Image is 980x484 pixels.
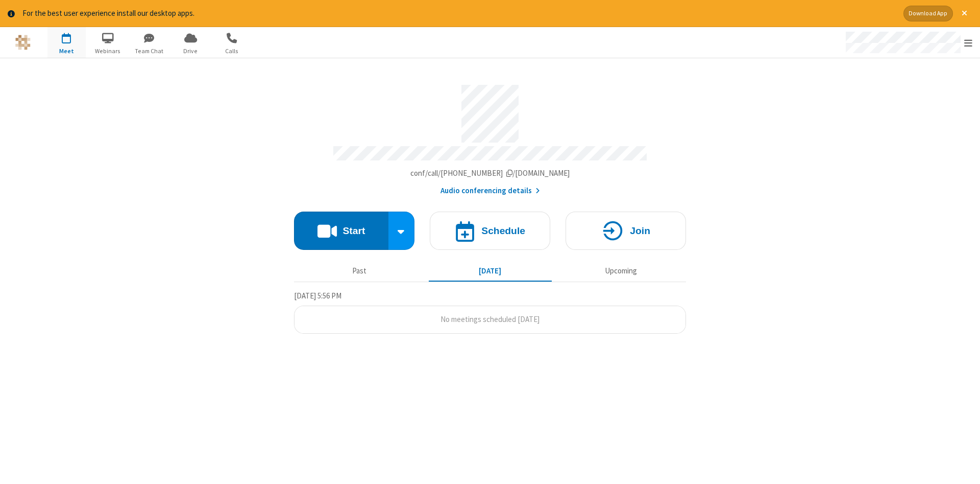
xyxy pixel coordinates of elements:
span: Meet [47,47,86,56]
img: QA Selenium DO NOT DELETE OR CHANGE [15,35,31,50]
span: [DATE] 5:56 PM [294,291,341,301]
button: Schedule [430,212,550,250]
button: Logo [4,27,42,58]
span: Team Chat [130,47,168,56]
button: Past [298,262,421,281]
div: For the best user experience install our desktop apps. [22,8,896,19]
button: Close alert [957,6,972,21]
button: Start [294,212,388,250]
span: Calls [213,47,251,56]
div: Start conference options [388,212,415,250]
span: Webinars [89,47,127,56]
section: Today's Meetings [294,290,686,334]
button: Download App [903,6,953,21]
button: [DATE] [429,262,552,281]
span: No meetings scheduled [DATE] [440,314,540,324]
span: Copy my meeting room link [410,168,570,178]
h4: Join [630,226,650,236]
h4: Schedule [481,226,525,236]
h4: Start [342,226,365,236]
button: Audio conferencing details [440,185,540,197]
span: Drive [171,47,210,56]
div: Open menu [836,27,980,58]
button: Copy my meeting room linkCopy my meeting room link [410,168,570,179]
button: Join [566,212,686,250]
section: Account details [294,77,686,196]
button: Upcoming [559,262,682,281]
